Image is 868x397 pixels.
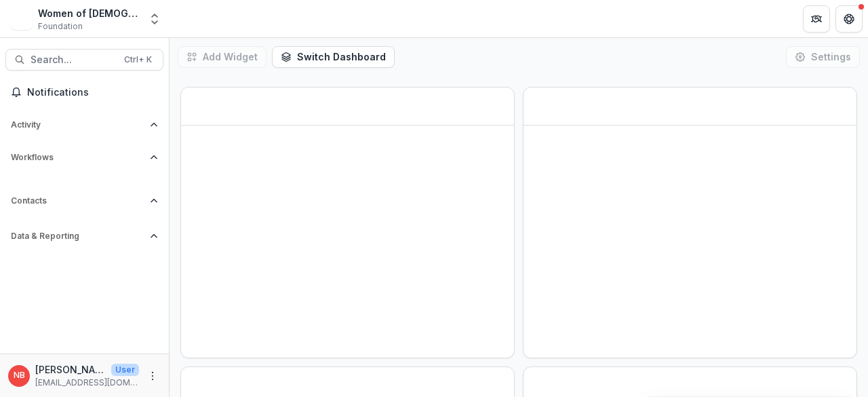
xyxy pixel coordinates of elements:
[5,49,163,71] button: Search...
[11,8,33,30] img: Women of Reform Judaism
[38,20,83,33] span: Foundation
[803,5,830,33] button: Partners
[38,6,140,20] div: Women of [DEMOGRAPHIC_DATA]
[14,371,25,380] div: Nicki Braun
[11,231,144,241] span: Data & Reporting
[272,46,395,68] button: Switch Dashboard
[11,120,144,130] span: Activity
[11,153,144,162] span: Workflows
[175,9,233,29] nav: breadcrumb
[5,81,163,103] button: Notifications
[11,196,144,206] span: Contacts
[31,54,116,66] span: Search...
[121,52,155,67] div: Ctrl + K
[178,46,267,68] button: Add Widget
[5,225,163,247] button: Open Data & Reporting
[27,87,158,98] span: Notifications
[786,46,860,68] button: Settings
[145,5,164,33] button: Open entity switcher
[111,364,139,376] p: User
[5,114,163,136] button: Open Activity
[5,190,163,212] button: Open Contacts
[35,377,139,389] p: [EMAIL_ADDRESS][DOMAIN_NAME]
[835,5,863,33] button: Get Help
[5,147,163,168] button: Open Workflows
[35,362,106,377] p: [PERSON_NAME]
[144,368,161,384] button: More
